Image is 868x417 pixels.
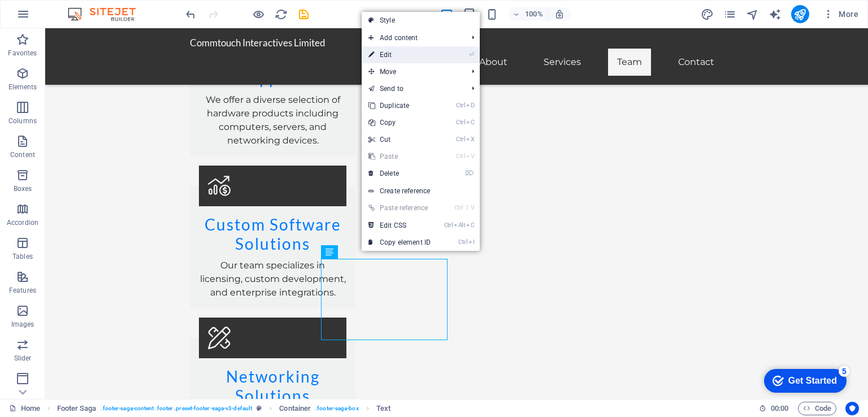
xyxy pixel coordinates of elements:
button: publish [791,5,809,23]
span: Add content [362,29,463,46]
p: Images [11,320,34,329]
span: More [823,8,858,20]
i: I [468,238,474,246]
div: Get Started 5 items remaining, 0% complete [9,6,92,29]
div: 5 [84,2,95,14]
i: X [466,136,474,143]
i: ⏎ [469,51,474,58]
i: AI Writer [769,8,782,21]
i: Save (Ctrl+S) [297,8,310,21]
i: ⌦ [465,170,474,177]
a: Style [362,12,480,29]
i: This element is a customizable preset [257,405,262,411]
p: Tables [12,252,33,261]
span: . footer-saga-content .footer .preset-footer-saga-v3-default [101,402,252,415]
button: save [297,7,310,21]
i: V [466,153,474,160]
a: ⌦Delete [362,165,437,182]
p: Favorites [8,49,37,58]
span: . footer-saga-box [315,402,359,415]
nav: breadcrumb [57,402,391,415]
i: D [466,102,474,109]
button: Code [798,402,836,415]
i: Ctrl [458,238,467,246]
i: Ctrl [456,136,465,143]
button: Click here to leave preview mode and continue editing [251,7,265,21]
i: Design (Ctrl+Alt+Y) [701,8,714,21]
i: Ctrl [456,119,465,126]
h6: Session time [759,402,789,415]
i: Ctrl [456,153,465,160]
i: ⇧ [465,204,470,211]
button: More [818,5,863,23]
img: Editor Logo [65,7,150,21]
div: Get Started [33,12,82,23]
i: Ctrl [444,221,453,229]
p: Content [10,150,35,159]
p: Elements [8,82,37,92]
i: Undo: Delete elements (Ctrl+Z) [184,8,197,21]
a: CtrlXCut [362,131,437,148]
i: Ctrl [456,102,465,109]
a: Send to [362,80,463,97]
button: design [701,7,714,21]
a: Ctrl⇧VPaste reference [362,199,437,216]
button: reload [274,7,288,21]
span: Code [803,402,831,415]
a: Create reference [362,183,480,199]
i: Alt [454,221,465,229]
a: CtrlAltCEdit CSS [362,217,437,234]
i: C [466,119,474,126]
p: Columns [8,116,37,125]
span: Click to select. Double-click to edit [279,402,311,415]
i: Reload page [275,8,288,21]
i: Publish [793,8,806,21]
span: 00 00 [771,402,788,415]
i: Pages (Ctrl+Alt+S) [723,8,736,21]
p: Features [9,286,36,295]
a: Click to cancel selection. Double-click to open Pages [9,402,40,415]
i: C [466,221,474,229]
button: 100% [508,7,548,21]
button: Usercentrics [845,402,859,415]
i: V [471,204,474,211]
span: : [779,404,780,412]
button: text_generator [769,7,782,21]
button: navigator [746,7,759,21]
p: Slider [14,354,32,363]
p: Accordion [7,218,38,227]
a: CtrlVPaste [362,148,437,165]
a: ⏎Edit [362,46,437,63]
button: undo [184,7,197,21]
p: Boxes [14,184,32,193]
i: Ctrl [454,204,463,211]
span: Move [362,63,463,80]
a: CtrlDDuplicate [362,97,437,114]
a: CtrlICopy element ID [362,234,437,251]
h6: 100% [525,7,543,21]
span: Click to select. Double-click to edit [376,402,390,415]
button: pages [723,7,737,21]
span: Click to select. Double-click to edit [57,402,97,415]
i: Navigator [746,8,759,21]
a: CtrlCCopy [362,114,437,131]
i: On resize automatically adjust zoom level to fit chosen device. [554,9,565,19]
